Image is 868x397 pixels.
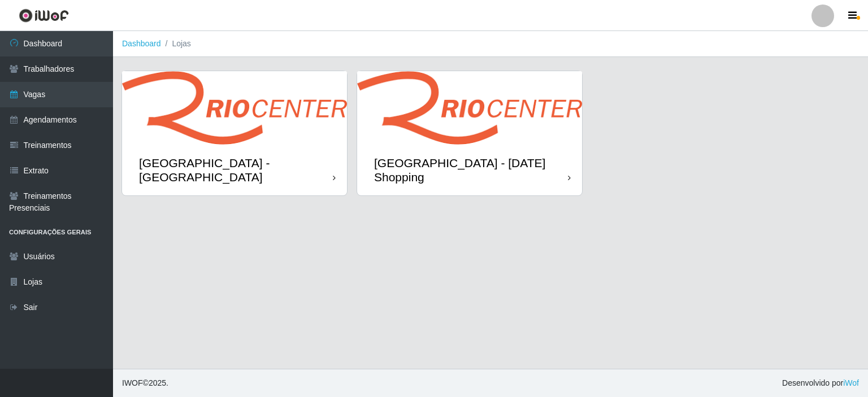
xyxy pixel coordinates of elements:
nav: breadcrumb [113,31,868,57]
img: cardImg [357,71,582,145]
span: IWOF [122,378,143,387]
div: [GEOGRAPHIC_DATA] - [DATE] Shopping [374,156,568,184]
span: © 2025 . [122,377,168,389]
a: [GEOGRAPHIC_DATA] - [DATE] Shopping [357,71,582,195]
a: iWof [843,378,859,387]
a: [GEOGRAPHIC_DATA] - [GEOGRAPHIC_DATA] [122,71,347,195]
a: Dashboard [122,39,161,48]
img: CoreUI Logo [19,8,69,23]
div: [GEOGRAPHIC_DATA] - [GEOGRAPHIC_DATA] [139,156,333,184]
span: Desenvolvido por [782,377,859,389]
li: Lojas [161,38,191,50]
img: cardImg [122,71,347,145]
